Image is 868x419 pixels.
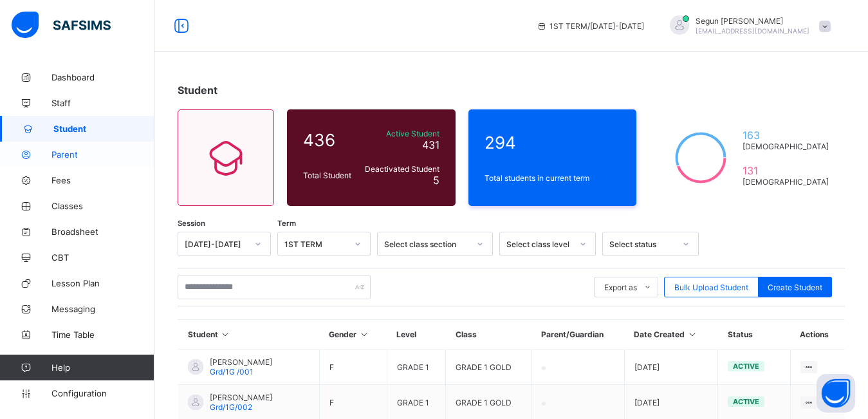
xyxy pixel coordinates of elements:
div: Total Student [300,167,359,183]
th: Level [387,320,446,349]
span: Active Student [362,129,439,138]
span: 5 [433,174,439,187]
div: Select status [609,239,675,249]
span: 163 [743,129,829,142]
span: Configuration [51,388,154,398]
span: Student [178,84,217,97]
th: Student [178,320,320,349]
span: Classes [51,201,154,211]
span: Bulk Upload Student [674,283,748,292]
img: safsims [12,12,111,39]
span: Broadsheet [51,227,154,237]
span: active [733,397,759,406]
span: 431 [422,138,439,151]
span: Time Table [51,330,154,340]
span: active [733,362,759,371]
span: Parent [51,149,154,160]
th: Date Created [624,320,718,349]
th: Gender [319,320,387,349]
span: Dashboard [51,72,154,82]
span: CBT [51,252,154,263]
span: Create Student [768,283,822,292]
td: GRADE 1 GOLD [446,349,532,385]
div: Select class level [506,239,572,249]
span: Student [53,124,154,134]
span: Grd/1G/002 [210,402,252,412]
i: Sort in Ascending Order [358,330,369,339]
i: Sort in Ascending Order [687,330,697,339]
i: Sort in Ascending Order [220,330,231,339]
th: Parent/Guardian [531,320,624,349]
div: Select class section [384,239,469,249]
span: [PERSON_NAME] [210,393,272,402]
span: Total students in current term [485,173,621,183]
span: Export as [604,283,637,292]
div: [DATE]-[DATE] [185,239,247,249]
span: Messaging [51,304,154,314]
span: [PERSON_NAME] [210,357,272,367]
span: Lesson Plan [51,278,154,288]
span: Term [277,219,296,228]
span: Grd/1G /001 [210,367,254,377]
span: [DEMOGRAPHIC_DATA] [743,142,829,151]
span: 436 [303,130,356,150]
div: SegunOlugbenga [657,15,837,37]
span: Segun [PERSON_NAME] [696,16,809,26]
span: Staff [51,98,154,108]
span: Session [178,219,205,228]
div: 1ST TERM [284,239,347,249]
span: 294 [485,133,621,153]
span: Help [51,362,154,373]
span: 131 [743,164,829,177]
button: Open asap [817,374,855,413]
th: Actions [790,320,845,349]
td: F [319,349,387,385]
th: Status [718,320,790,349]
span: [EMAIL_ADDRESS][DOMAIN_NAME] [696,27,809,35]
td: GRADE 1 [387,349,446,385]
span: Fees [51,175,154,185]
td: [DATE] [624,349,718,385]
span: Deactivated Student [362,164,439,174]
span: session/term information [537,21,644,31]
th: Class [446,320,532,349]
span: [DEMOGRAPHIC_DATA] [743,177,829,187]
